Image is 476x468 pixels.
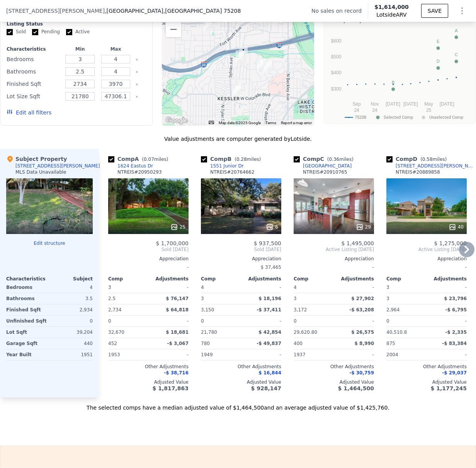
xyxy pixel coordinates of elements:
[261,265,281,270] span: $ 37,465
[338,385,374,391] span: $ 1,464,500
[6,327,48,338] div: Lot Sqft
[51,338,93,349] div: 440
[294,262,374,273] div: -
[6,316,48,326] div: Unfinished Sqft
[417,157,450,162] span: ( miles)
[51,316,93,326] div: 0
[294,155,357,163] div: Comp C
[6,155,67,163] div: Subject Property
[51,293,93,304] div: 3.5
[32,29,38,35] input: Pending
[294,256,374,262] div: Appreciation
[243,316,281,326] div: -
[429,115,463,120] text: Unselected Comp
[243,282,281,293] div: -
[135,70,138,73] button: Clear
[32,29,60,35] label: Pending
[355,341,374,346] span: $ 8,990
[437,59,440,63] text: D
[108,293,147,304] div: 2.5
[164,116,189,126] a: Open this area in Google Maps (opens a new window)
[445,330,467,335] span: -$ 2,335
[6,304,48,315] div: Finished Sqft
[164,116,189,126] img: Google
[434,240,467,246] span: $ 1,275,000
[156,240,189,246] span: $ 1,700,000
[170,223,185,231] div: 25
[303,169,347,175] div: NTREIS # 20910765
[51,327,93,338] div: 39,204
[449,223,464,231] div: 40
[386,256,467,262] div: Appreciation
[331,70,342,75] text: $400
[257,341,281,346] span: -$ 49,837
[7,46,61,52] div: Characteristics
[437,39,440,44] text: E
[396,163,476,169] div: [STREET_ADDRESS][PERSON_NAME]
[431,385,467,391] span: $ 1,177,245
[201,163,244,169] a: 1551 Junior Dr
[440,101,454,107] text: [DATE]
[201,285,204,290] span: 4
[351,296,374,301] span: $ 27,902
[6,240,93,246] button: Edit structure
[201,276,241,282] div: Comp
[233,84,241,97] div: 705 W Colorado Blvd
[7,79,61,89] div: Finished Sqft
[386,262,467,273] div: -
[349,307,374,313] span: -$ 63,208
[324,157,357,162] span: ( miles)
[258,330,281,335] span: $ 42,854
[135,58,138,61] button: Clear
[294,163,352,169] a: [GEOGRAPHIC_DATA]
[108,155,171,163] div: Comp A
[335,282,374,293] div: -
[445,307,467,313] span: -$ 6,795
[428,316,467,326] div: -
[426,108,432,113] text: 25
[386,364,467,370] div: Other Adjustments
[108,256,189,262] div: Appreciation
[294,276,334,282] div: Comp
[64,46,96,52] div: Min
[392,80,394,85] text: B
[294,246,374,253] span: Active Listing [DATE]
[294,318,297,324] span: 0
[386,155,450,163] div: Comp D
[263,60,272,73] div: 1580 Stemmons Ave
[374,4,409,10] span: $1,614,000
[150,316,189,326] div: -
[148,276,189,282] div: Adjustments
[6,338,48,349] div: Garage Sqft
[7,29,26,35] label: Sold
[6,7,105,15] span: [STREET_ADDRESS][PERSON_NAME]
[135,83,138,86] button: Clear
[201,349,240,360] div: 1949
[351,330,374,335] span: $ 26,575
[201,256,281,262] div: Appreciation
[422,157,433,162] span: 0.58
[386,101,401,107] text: [DATE]
[386,293,425,304] div: 3
[117,169,162,175] div: NTREIS # 20950293
[201,293,240,304] div: 3
[167,341,189,346] span: -$ 3,067
[166,330,189,335] span: $ 18,681
[454,3,470,19] button: Show Options
[386,330,407,335] span: 40,510.8
[257,58,265,71] div: 1551 Junior Dr
[201,307,214,313] span: 3,150
[7,54,61,65] div: Bedrooms
[386,341,395,346] span: 875
[257,307,281,313] span: -$ 37,411
[372,108,378,113] text: 24
[163,8,241,14] span: , [GEOGRAPHIC_DATA] 75208
[371,101,379,107] text: Nov
[428,282,467,293] div: -
[164,370,189,376] span: -$ 38,716
[251,385,281,391] span: $ 928,147
[254,240,281,246] span: $ 937,500
[108,349,147,360] div: 1953
[328,26,469,122] svg: A chart.
[241,276,281,282] div: Adjustments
